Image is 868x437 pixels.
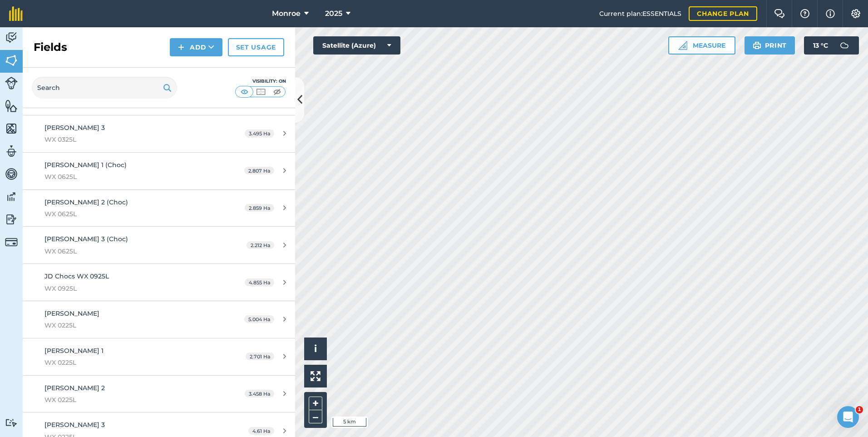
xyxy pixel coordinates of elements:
[272,8,301,19] span: Monroe
[246,353,274,360] span: 2.701 Ha
[835,36,853,55] img: svg+xml;base64,PD94bWwgdmVyc2lvbj0iMS4wIiBlbmNvZGluZz0idXRmLTgiPz4KPCEtLSBHZW5lcmF0b3I6IEFkb2JlIE...
[235,78,286,85] div: Visibility: On
[245,129,274,137] span: 3.495 Ha
[799,9,810,18] img: A question mark icon
[5,31,18,45] img: svg+xml;base64,PD94bWwgdmVyc2lvbj0iMS4wIiBlbmNvZGluZz0idXRmLTgiPz4KPCEtLSBHZW5lcmF0b3I6IEFkb2JlIE...
[244,167,274,174] span: 2.807 Ha
[804,36,859,55] button: 13 °C
[23,301,295,338] a: [PERSON_NAME]WX 0225L5.004 Ha
[23,153,295,189] a: [PERSON_NAME] 1 (Choc)WX 0625L2.807 Ha
[837,406,859,428] iframe: Intercom live chat
[228,38,284,56] a: Set usage
[23,264,295,301] a: JD Chocs WX 0925LWX 0925L4.855 Ha
[689,6,757,21] a: Change plan
[44,246,215,256] span: WX 0625L
[753,40,761,51] img: svg+xml;base64,PHN2ZyB4bWxucz0iaHR0cDovL3d3dy53My5vcmcvMjAwMC9zdmciIHdpZHRoPSIxOSIgaGVpZ2h0PSIyNC...
[309,410,322,423] button: –
[5,190,18,204] img: svg+xml;base64,PD94bWwgdmVyc2lvbj0iMS4wIiBlbmNvZGluZz0idXRmLTgiPz4KPCEtLSBHZW5lcmF0b3I6IEFkb2JlIE...
[44,309,99,318] span: [PERSON_NAME]
[244,315,274,323] span: 5.004 Ha
[245,204,274,212] span: 2.859 Ha
[23,115,295,152] a: [PERSON_NAME] 3WX 0325L3.495 Ha
[314,343,317,354] span: i
[856,406,863,413] span: 1
[23,190,295,227] a: [PERSON_NAME] 2 (Choc)WX 0625L2.859 Ha
[44,209,215,219] span: WX 0625L
[23,376,295,412] a: [PERSON_NAME] 2WX 0225L3.458 Ha
[813,36,828,55] span: 13 ° C
[271,87,283,96] img: svg+xml;base64,PHN2ZyB4bWxucz0iaHR0cDovL3d3dy53My5vcmcvMjAwMC9zdmciIHdpZHRoPSI1MCIgaGVpZ2h0PSI0MC...
[311,371,321,381] img: Four arrows, one pointing top left, one top right, one bottom right and the last bottom left
[599,9,681,19] span: Current plan : ESSENTIALS
[44,358,215,367] span: WX 0225L
[5,77,18,89] img: svg+xml;base64,PD94bWwgdmVyc2lvbj0iMS4wIiBlbmNvZGluZz0idXRmLTgiPz4KPCEtLSBHZW5lcmF0b3I6IEFkb2JlIE...
[5,99,18,113] img: svg+xml;base64,PHN2ZyB4bWxucz0iaHR0cDovL3d3dy53My5vcmcvMjAwMC9zdmciIHdpZHRoPSI1NiIgaGVpZ2h0PSI2MC...
[23,338,295,375] a: [PERSON_NAME] 1WX 0225L2.701 Ha
[313,36,400,55] button: Satellite (Azure)
[44,198,128,206] span: [PERSON_NAME] 2 (Choc)
[44,347,104,355] span: [PERSON_NAME] 1
[5,236,18,248] img: svg+xml;base64,PD94bWwgdmVyc2lvbj0iMS4wIiBlbmNvZGluZz0idXRmLTgiPz4KPCEtLSBHZW5lcmF0b3I6IEFkb2JlIE...
[850,9,861,18] img: A cog icon
[309,397,322,410] button: +
[245,390,274,397] span: 3.458 Ha
[23,227,295,263] a: [PERSON_NAME] 3 (Choc)WX 0625L2.212 Ha
[44,384,105,392] span: [PERSON_NAME] 2
[5,418,18,427] img: svg+xml;base64,PD94bWwgdmVyc2lvbj0iMS4wIiBlbmNvZGluZz0idXRmLTgiPz4KPCEtLSBHZW5lcmF0b3I6IEFkb2JlIE...
[239,87,250,96] img: svg+xml;base64,PHN2ZyB4bWxucz0iaHR0cDovL3d3dy53My5vcmcvMjAwMC9zdmciIHdpZHRoPSI1MCIgaGVpZ2h0PSI0MC...
[44,134,215,144] span: WX 0325L
[44,235,128,243] span: [PERSON_NAME] 3 (Choc)
[5,167,18,181] img: svg+xml;base64,PD94bWwgdmVyc2lvbj0iMS4wIiBlbmNvZGluZz0idXRmLTgiPz4KPCEtLSBHZW5lcmF0b3I6IEFkb2JlIE...
[32,77,177,99] input: Search
[44,320,215,330] span: WX 0225L
[245,278,274,286] span: 4.855 Ha
[44,283,215,293] span: WX 0925L
[5,54,18,67] img: svg+xml;base64,PHN2ZyB4bWxucz0iaHR0cDovL3d3dy53My5vcmcvMjAwMC9zdmciIHdpZHRoPSI1NiIgaGVpZ2h0PSI2MC...
[255,87,266,96] img: svg+xml;base64,PHN2ZyB4bWxucz0iaHR0cDovL3d3dy53My5vcmcvMjAwMC9zdmciIHdpZHRoPSI1MCIgaGVpZ2h0PSI0MC...
[44,421,105,429] span: [PERSON_NAME] 3
[304,338,327,360] button: i
[178,42,184,53] img: svg+xml;base64,PHN2ZyB4bWxucz0iaHR0cDovL3d3dy53My5vcmcvMjAwMC9zdmciIHdpZHRoPSIxNCIgaGVpZ2h0PSIyNC...
[826,8,835,19] img: svg+xml;base64,PHN2ZyB4bWxucz0iaHR0cDovL3d3dy53My5vcmcvMjAwMC9zdmciIHdpZHRoPSIxNyIgaGVpZ2h0PSIxNy...
[247,241,274,249] span: 2.212 Ha
[5,122,18,135] img: svg+xml;base64,PHN2ZyB4bWxucz0iaHR0cDovL3d3dy53My5vcmcvMjAwMC9zdmciIHdpZHRoPSI1NiIgaGVpZ2h0PSI2MC...
[44,161,127,169] span: [PERSON_NAME] 1 (Choc)
[44,124,105,132] span: [PERSON_NAME] 3
[774,9,785,18] img: Two speech bubbles overlapping with the left bubble in the forefront
[5,144,18,158] img: svg+xml;base64,PD94bWwgdmVyc2lvbj0iMS4wIiBlbmNvZGluZz0idXRmLTgiPz4KPCEtLSBHZW5lcmF0b3I6IEFkb2JlIE...
[34,40,67,55] h2: Fields
[44,272,109,280] span: JD Chocs WX 0925L
[9,6,23,21] img: fieldmargin Logo
[325,8,342,19] span: 2025
[248,427,274,435] span: 4.61 Ha
[170,38,222,56] button: Add
[44,395,215,405] span: WX 0225L
[5,213,18,226] img: svg+xml;base64,PD94bWwgdmVyc2lvbj0iMS4wIiBlbmNvZGluZz0idXRmLTgiPz4KPCEtLSBHZW5lcmF0b3I6IEFkb2JlIE...
[668,36,735,55] button: Measure
[745,36,795,55] button: Print
[678,41,687,50] img: Ruler icon
[44,172,215,182] span: WX 0625L
[163,82,172,93] img: svg+xml;base64,PHN2ZyB4bWxucz0iaHR0cDovL3d3dy53My5vcmcvMjAwMC9zdmciIHdpZHRoPSIxOSIgaGVpZ2h0PSIyNC...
